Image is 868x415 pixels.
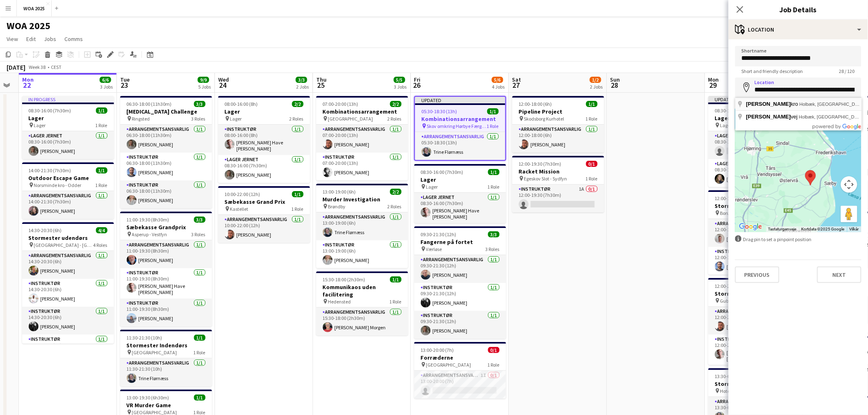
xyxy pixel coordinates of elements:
[524,116,564,122] span: Skodsborg Kurhotel
[192,116,206,122] span: 3 Roles
[590,84,603,90] div: 2 Jobs
[708,278,800,365] app-job-card: 12:00-20:30 (8h30m)2/2Stormester indendørs Gubsø Garage, [GEOGRAPHIC_DATA]2 RolesArrangementsansv...
[127,217,169,223] span: 11:00-19:30 (8h30m)
[34,122,46,128] span: Lager
[512,156,604,212] app-job-card: 12:00-19:30 (7h30m)0/1Racket Mission Egeskov Slot - Sydfyn1 RoleInstruktør1A0/112:00-19:30 (7h30m)
[746,101,791,107] span: [PERSON_NAME]
[323,101,359,107] span: 07:00-20:00 (13h)
[96,182,107,188] span: 1 Role
[316,184,408,268] app-job-card: 13:00-19:00 (6h)2/2Murder Investigation Brøndby2 RolesArrangementsansvarlig1/113:00-19:00 (6h)Tri...
[22,251,114,279] app-card-role: Arrangementsansvarlig1/114:30-20:30 (6h)[PERSON_NAME]
[421,169,464,175] span: 08:30-16:00 (7h30m)
[708,131,800,159] app-card-role: Lager Jernet0/108:30-16:00 (7h30m)
[290,116,304,122] span: 2 Roles
[802,227,845,231] span: Kortdata ©2025 Google
[120,330,212,386] app-job-card: 11:30-21:30 (10h)1/1Stormester Indendørs [GEOGRAPHIC_DATA]1 RoleArrangementsansvarlig1/111:30-21:...
[487,123,499,129] span: 1 Role
[328,116,373,122] span: [GEOGRAPHIC_DATA]
[414,238,506,246] h3: Fangerne på fortet
[394,84,407,90] div: 3 Jobs
[488,231,500,237] span: 3/3
[415,115,505,123] h3: Kombinationsarrangement
[729,4,868,15] h3: Job Details
[96,122,107,128] span: 1 Role
[120,240,212,268] app-card-role: Arrangementsansvarlig1/111:00-19:30 (8h30m)[PERSON_NAME]
[120,125,212,153] app-card-role: Arrangementsansvarlig1/106:30-18:00 (11h30m)[PERSON_NAME]
[746,101,799,107] span: kro
[198,84,211,90] div: 5 Jobs
[426,362,471,368] span: [GEOGRAPHIC_DATA]
[22,76,34,83] span: Mon
[127,394,169,401] span: 13:00-19:30 (6h30m)
[22,162,114,219] app-job-card: 14:00-21:30 (7h30m)1/1Outdoor Escape Game Norsminde kro - Odder1 RoleArrangementsansvarlig1/114:0...
[707,80,719,90] span: 29
[427,123,487,129] span: Skov omkring Hørbye Færgekro
[768,226,797,232] button: Tastaturgenveje
[316,76,327,83] span: Thu
[218,215,310,243] app-card-role: Arrangementsansvarlig1/110:00-22:00 (12h)[PERSON_NAME]
[120,76,130,83] span: Tue
[316,271,408,335] div: 15:30-18:00 (2h30m)1/1Kommunikaos uden facilitering Hedensted1 RoleArrangementsansvarlig1/115:30-...
[315,80,327,90] span: 25
[316,96,408,180] div: 07:00-20:00 (13h)2/2Kombinationsarrangement [GEOGRAPHIC_DATA]2 RolesArrangementsansvarlig1/107:00...
[120,212,212,326] div: 11:00-19:30 (8h30m)3/3Sæbekasse Grandprix Asperup - Vestfyn3 RolesArrangementsansvarlig1/111:00-1...
[127,335,162,341] span: 11:30-21:30 (10h)
[850,227,859,231] a: Vilkår (åbnes i en ny fane)
[799,114,864,119] span: Holbæk, [GEOGRAPHIC_DATA]
[413,80,421,90] span: 26
[225,191,260,197] span: 10:00-22:00 (12h)
[715,373,763,379] span: 13:30-01:30 (12h) (Tue)
[524,176,567,182] span: Egeskov Slot - Sydfyn
[488,347,500,353] span: 0/1
[708,202,800,210] h3: Stormester Indendørs
[414,164,506,223] div: 08:30-16:00 (7h30m)1/1Lager Lager1 RoleLager Jernet1/108:30-16:00 (7h30m)[PERSON_NAME] Have [PERS...
[22,222,114,344] div: 14:30-20:30 (6h)4/4Stormester udendørs [GEOGRAPHIC_DATA] - [GEOGRAPHIC_DATA]4 RolesArrangementsan...
[512,125,604,153] app-card-role: Arrangementsansvarlig1/112:00-18:00 (6h)[PERSON_NAME]
[194,349,206,356] span: 1 Role
[7,20,50,32] h1: WOA 2025
[708,114,800,122] h3: Lager
[296,77,307,83] span: 3/3
[512,168,604,175] h3: Racket Mission
[328,203,346,210] span: Brøndby
[120,268,212,299] app-card-role: Instruktør1/111:00-19:30 (8h30m)[PERSON_NAME] Have [PERSON_NAME]
[394,77,405,83] span: 5/5
[586,101,598,107] span: 1/1
[590,77,601,83] span: 1/2
[22,131,114,159] app-card-role: Lager Jernet1/108:30-16:00 (7h30m)[PERSON_NAME]
[488,169,500,175] span: 1/1
[729,20,868,39] div: Location
[100,84,113,90] div: 3 Jobs
[708,307,800,335] app-card-role: Arrangementsansvarlig1/112:00-20:30 (8h30m)[PERSON_NAME]
[100,77,111,83] span: 6/6
[512,185,604,212] app-card-role: Instruktør1A0/112:00-19:30 (7h30m)
[292,191,304,197] span: 1/1
[708,219,800,247] app-card-role: Arrangementsansvarlig1/112:00-18:00 (6h)[PERSON_NAME]
[198,77,209,83] span: 9/9
[22,279,114,307] app-card-role: Instruktør1/114:30-20:30 (6h)[PERSON_NAME]
[737,221,764,232] a: Åbn dette området i Google Maps (åbner i et nyt vindue)
[225,101,258,107] span: 08:00-16:00 (8h)
[610,76,620,83] span: Sun
[120,180,212,208] app-card-role: Instruktør1/106:30-18:00 (11h30m)[PERSON_NAME]
[22,234,114,242] h3: Stormester udendørs
[735,235,861,243] div: Drag pin to set a pinpoint position
[488,362,500,368] span: 1 Role
[120,358,212,386] app-card-role: Arrangementsansvarlig1/111:30-21:30 (10h)Trine Flørnæss
[328,299,351,305] span: Hedensted
[414,311,506,339] app-card-role: Instruktør1/109:30-21:30 (12h)[PERSON_NAME]
[29,227,62,233] span: 14:30-20:30 (6h)
[192,231,206,237] span: 3 Roles
[316,283,408,298] h3: Kommunikaos uden facilitering
[120,342,212,349] h3: Stormester Indendørs
[390,299,402,305] span: 1 Role
[51,64,62,70] div: CEST
[218,96,310,183] div: 08:00-16:00 (8h)2/2Lager Lager2 RolesInstruktør1/108:00-16:00 (8h)[PERSON_NAME] Have [PERSON_NAME...
[22,191,114,219] app-card-role: Arrangementsansvarlig1/114:00-21:30 (7h30m)[PERSON_NAME]
[132,231,167,237] span: Asperup - Vestfyn
[414,96,506,161] app-job-card: Updated05:30-18:30 (13h)1/1Kombinationsarrangement Skov omkring Hørbye Færgekro1 RoleArrangements...
[61,34,86,44] a: Comms
[3,34,21,44] a: View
